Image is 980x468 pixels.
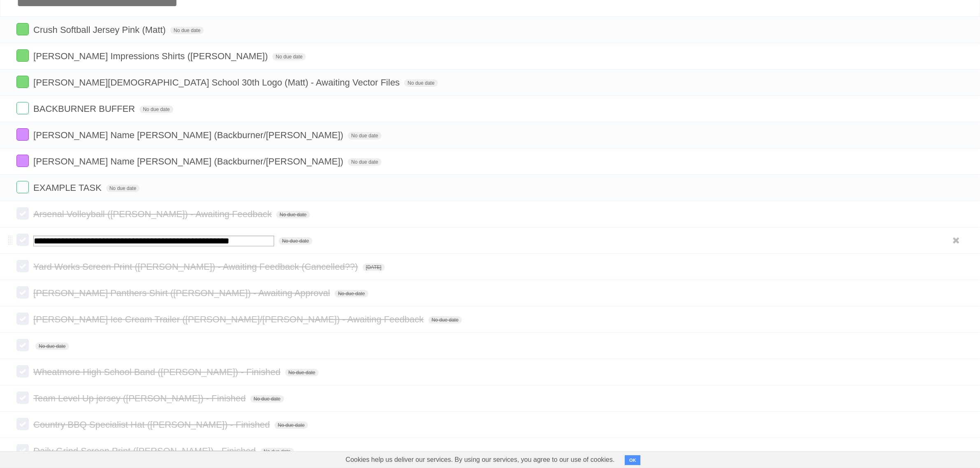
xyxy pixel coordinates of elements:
[33,51,270,61] span: [PERSON_NAME] Impressions Shirts ([PERSON_NAME])
[33,77,402,88] span: [PERSON_NAME][DEMOGRAPHIC_DATA] School 30th Logo (Matt) - Awaiting Vector Files
[33,262,360,272] span: Yard Works Screen Print ([PERSON_NAME]) - Awaiting Feedback (Cancelled??)
[625,455,641,465] button: OK
[16,286,29,299] label: Done
[275,422,308,429] span: No due date
[106,185,140,192] span: No due date
[16,444,29,456] label: Done
[16,234,29,246] label: Done
[33,446,258,456] span: Daily Grind Screen Print ([PERSON_NAME]) - Finished
[261,448,294,455] span: No due date
[16,260,29,272] label: Done
[16,128,29,141] label: Done
[140,106,173,113] span: No due date
[33,130,345,140] span: [PERSON_NAME] Name [PERSON_NAME] (Backburner/[PERSON_NAME])
[404,79,438,87] span: No due date
[16,76,29,88] label: Done
[285,369,319,376] span: No due date
[276,211,310,218] span: No due date
[16,155,29,167] label: Done
[363,264,385,271] span: [DATE]
[33,104,137,114] span: BACKBURNER BUFFER
[16,365,29,378] label: Done
[170,27,204,34] span: No due date
[348,132,381,139] span: No due date
[335,290,368,297] span: No due date
[428,316,462,324] span: No due date
[250,395,284,403] span: No due date
[16,181,29,193] label: Done
[33,25,168,35] span: Crush Softball Jersey Pink (Matt)
[33,156,345,167] span: [PERSON_NAME] Name [PERSON_NAME] (Backburner/[PERSON_NAME])
[33,393,248,403] span: Team Level Up jersey ([PERSON_NAME]) - Finished
[33,209,274,219] span: Arsenal Volleyball ([PERSON_NAME]) - Awaiting Feedback
[33,183,103,193] span: EXAMPLE TASK
[16,49,29,62] label: Done
[16,23,29,35] label: Done
[16,418,29,430] label: Done
[279,237,312,245] span: No due date
[16,207,29,220] label: Done
[338,452,623,468] span: Cookies help us deliver our services. By using our services, you agree to our use of cookies.
[33,288,332,298] span: [PERSON_NAME] Panthers Shirt ([PERSON_NAME]) - Awaiting Approval
[16,339,29,351] label: Done
[35,343,69,350] span: No due date
[272,53,306,60] span: No due date
[16,313,29,325] label: Done
[33,314,426,324] span: [PERSON_NAME] Ice Cream Trailer ([PERSON_NAME]/[PERSON_NAME]) - Awaiting Feedback
[348,158,381,166] span: No due date
[33,419,272,430] span: Country BBQ Specialist Hat ([PERSON_NAME]) - Finished
[16,392,29,404] label: Done
[16,102,29,114] label: Done
[33,367,282,377] span: Wheatmore High School Band ([PERSON_NAME]) - Finished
